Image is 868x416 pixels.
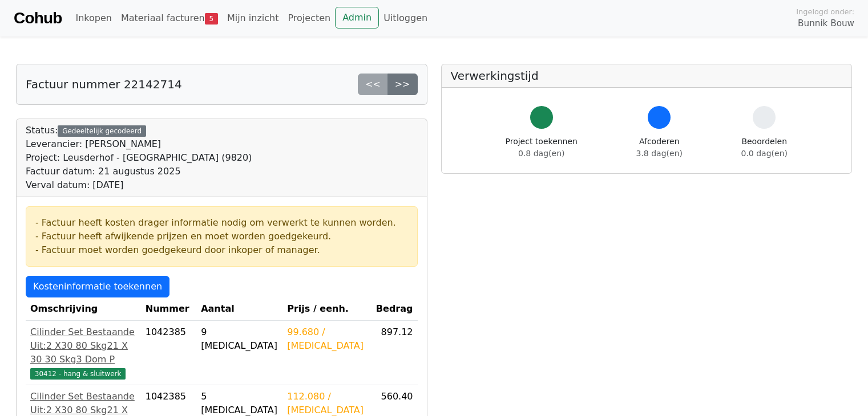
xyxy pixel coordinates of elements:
[387,74,418,95] a: >>
[636,149,683,158] span: 3.8 dag(en)
[223,7,284,30] a: Mijn inzicht
[26,297,141,321] th: Omschrijving
[26,151,252,165] div: Project: Leusderhof - [GEOGRAPHIC_DATA] (9820)
[201,325,278,353] div: 9 [MEDICAL_DATA]
[636,136,683,160] div: Afcoderen
[370,297,417,321] th: Bedrag
[741,149,788,158] span: 0.0 dag(en)
[141,321,196,385] td: 1042385
[58,125,146,137] div: Gedeeltelijk gecodeerd
[798,17,854,30] span: Bunnik Bouw
[26,124,252,192] div: Status:
[451,69,843,83] h5: Verwerkingstijd
[796,6,854,17] span: Ingelogd onder:
[26,178,252,192] div: Verval datum: [DATE]
[30,325,136,380] a: Cilinder Set Bestaande Uit:2 X30 80 Skg21 X 30 30 Skg3 Dom P30412 - hang & sluitwerk
[71,7,116,30] a: Inkopen
[287,325,366,353] div: 99.680 / [MEDICAL_DATA]
[506,136,578,160] div: Project toekennen
[205,13,218,25] span: 5
[196,297,282,321] th: Aantal
[741,136,788,160] div: Beoordelen
[370,321,417,385] td: 897.12
[35,243,408,257] div: - Factuur moet worden goedgekeurd door inkoper of manager.
[26,276,169,297] a: Kosteninformatie toekennen
[14,5,62,32] a: Cohub
[379,7,432,30] a: Uitloggen
[30,368,126,380] span: 30412 - hang & sluitwerk
[141,297,196,321] th: Nummer
[30,325,136,366] div: Cilinder Set Bestaande Uit:2 X30 80 Skg21 X 30 30 Skg3 Dom P
[335,7,379,28] a: Admin
[26,137,252,151] div: Leverancier: [PERSON_NAME]
[283,7,335,30] a: Projecten
[35,230,408,243] div: - Factuur heeft afwijkende prijzen en moet worden goedgekeurd.
[282,297,370,321] th: Prijs / eenh.
[26,78,182,91] h5: Factuur nummer 22142714
[26,165,252,178] div: Factuur datum: 21 augustus 2025
[116,7,223,30] a: Materiaal facturen5
[518,149,564,158] span: 0.8 dag(en)
[35,216,408,230] div: - Factuur heeft kosten drager informatie nodig om verwerkt te kunnen worden.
